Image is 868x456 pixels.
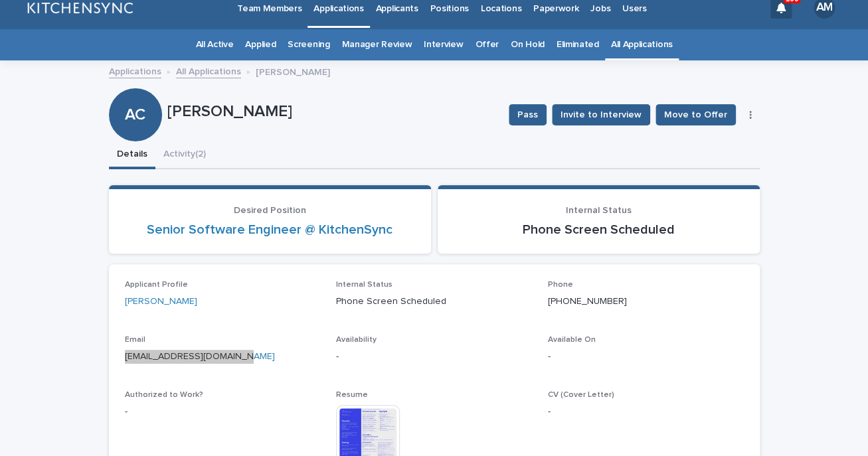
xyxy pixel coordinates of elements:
[561,108,642,121] span: Invite to Interview
[548,336,596,344] span: Available On
[109,63,161,78] a: Applications
[664,108,727,121] span: Move to Offer
[548,391,614,399] span: CV (Cover Letter)
[548,350,744,364] p: -
[548,405,744,419] p: -
[147,222,392,238] a: Senior Software Engineer @ KitchenSync
[336,336,377,344] span: Availability
[517,108,538,121] span: Pass
[176,63,241,78] a: All Applications
[125,281,188,289] span: Applicant Profile
[655,104,736,125] button: Move to Offer
[475,29,498,60] a: Offer
[245,29,276,60] a: Applied
[155,141,214,169] button: Activity (2)
[557,29,599,60] a: Eliminated
[548,297,627,306] a: [PHONE_NUMBER]
[125,391,203,399] span: Authorized to Work?
[125,336,145,344] span: Email
[167,102,499,121] p: [PERSON_NAME]
[424,29,463,60] a: Interview
[234,206,306,215] span: Desired Position
[109,52,162,124] div: AC
[125,295,197,309] a: [PERSON_NAME]
[256,64,330,78] p: [PERSON_NAME]
[552,104,650,125] button: Invite to Interview
[336,350,532,364] p: -
[195,29,233,60] a: All Active
[511,29,545,60] a: On Hold
[336,295,532,309] p: Phone Screen Scheduled
[566,206,632,215] span: Internal Status
[341,29,412,60] a: Manager Review
[509,104,547,125] button: Pass
[125,405,321,419] p: -
[336,391,368,399] span: Resume
[454,222,744,238] p: Phone Screen Scheduled
[611,29,673,60] a: All Applications
[109,141,155,169] button: Details
[336,281,392,289] span: Internal Status
[125,352,275,361] a: [EMAIL_ADDRESS][DOMAIN_NAME]
[288,29,329,60] a: Screening
[548,281,573,289] span: Phone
